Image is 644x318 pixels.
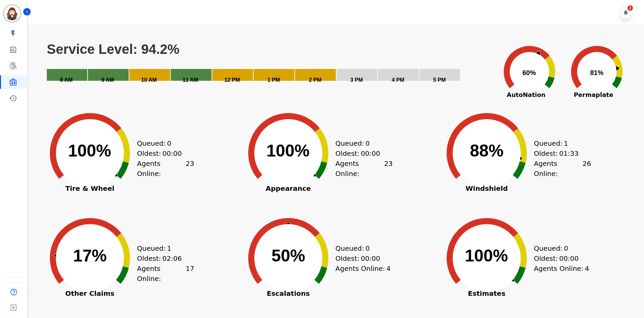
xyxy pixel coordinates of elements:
text: 10 AM [141,77,157,83]
span: 0 [365,138,370,148]
text: 5 PM [433,77,446,83]
text: 2 PM [309,77,321,83]
div: Queued: [137,138,188,148]
span: 01:33 [559,148,579,158]
span: 00:00 [361,148,380,158]
text: 100% [266,141,310,160]
text: 1 PM [267,77,280,83]
div: Oldest: [335,253,386,263]
text: 3 PM [350,77,363,83]
span: Escalations [238,290,339,297]
text: 100% [68,141,111,160]
div: Queued: [335,138,386,148]
span: 1 [167,243,171,253]
span: 00:00 [162,148,182,158]
text: 9 AM [101,77,114,83]
text: 100% [465,246,508,265]
text: 12 PM [224,77,240,83]
span: Estimates [436,290,537,297]
div: Queued: [534,243,584,253]
span: 17 [186,263,194,284]
div: Agents Online: [137,263,194,284]
span: Tire & Wheel [39,185,140,192]
div: Agents Online: [335,263,393,274]
div: Oldest: [534,253,584,263]
text: Service Level: 94.2% [47,42,180,57]
span: Permaplate [563,90,624,99]
div: Oldest: [137,148,188,158]
span: 1 [564,138,568,148]
div: 2 [627,5,633,11]
span: 26 [582,158,591,179]
span: AutoNation [496,90,556,99]
span: 4 [585,263,589,274]
span: 00:00 [559,253,579,263]
div: Oldest: [335,148,386,158]
span: 4 [386,263,391,274]
text: 8 AM [60,77,73,83]
div: Oldest: [137,253,188,263]
span: 23 [186,158,194,179]
span: Appearance [238,185,339,192]
div: Oldest: [534,148,584,158]
div: Agents Online: [534,158,591,179]
span: 0 [365,243,370,253]
span: 0 [564,243,568,253]
img: Bordered avatar [4,5,20,22]
span: 23 [384,158,392,179]
span: 0 [167,138,171,148]
span: Windshield [436,185,537,192]
svg: Service Level: 94.2% [46,41,494,92]
text: 17% [73,246,107,265]
div: Queued: [137,243,188,253]
text: 60% [522,69,536,76]
text: 81% [590,69,604,76]
span: 00:00 [361,253,380,263]
div: Agents Online: [335,158,393,179]
div: Queued: [534,138,584,148]
text: 11 AM [183,77,198,83]
span: Other Claims [39,290,140,297]
text: 50% [271,246,305,265]
div: Agents Online: [137,158,194,179]
text: 88% [470,141,504,160]
text: 4 PM [392,77,404,83]
div: Agents Online: [534,263,591,274]
span: 02:06 [162,253,182,263]
div: Queued: [335,243,386,253]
